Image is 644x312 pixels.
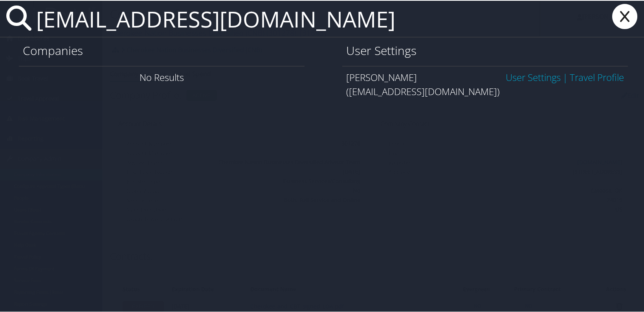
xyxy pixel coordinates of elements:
a: User Settings [506,70,561,83]
a: View OBT Profile [570,70,624,83]
div: ([EMAIL_ADDRESS][DOMAIN_NAME]) [346,84,624,98]
span: | [561,70,570,83]
div: No Results [19,65,305,88]
span: [PERSON_NAME] [346,70,417,83]
h1: User Settings [346,42,624,58]
h1: Companies [23,42,301,58]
